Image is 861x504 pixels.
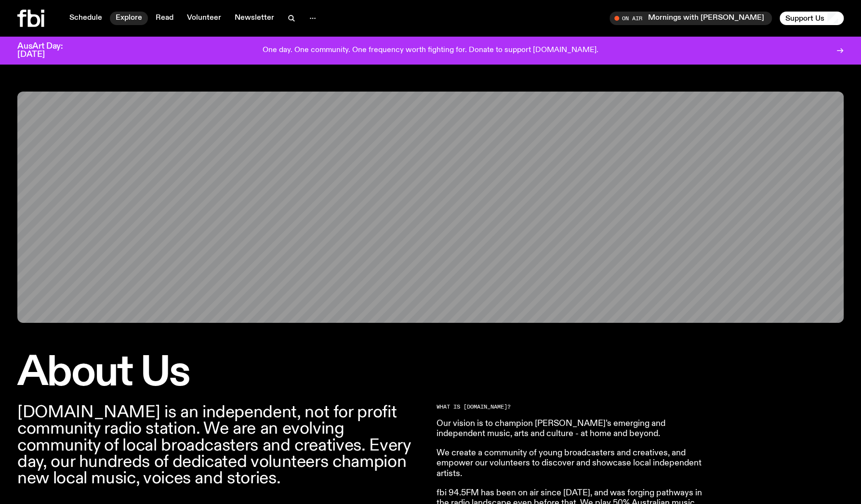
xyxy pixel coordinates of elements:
h2: What is [DOMAIN_NAME]? [437,404,714,410]
a: Read [150,12,179,25]
a: Newsletter [229,12,280,25]
p: Our vision is to champion [PERSON_NAME]’s emerging and independent music, arts and culture - at h... [437,419,714,439]
a: Schedule [64,12,108,25]
a: Volunteer [181,12,227,25]
button: Support Us [780,12,844,25]
p: [DOMAIN_NAME] is an independent, not for profit community radio station. We are an evolving commu... [17,404,425,487]
p: One day. One community. One frequency worth fighting for. Donate to support [DOMAIN_NAME]. [263,46,598,55]
span: Support Us [785,14,824,23]
h3: AusArt Day: [DATE] [17,42,79,59]
h1: About Us [17,354,425,393]
p: We create a community of young broadcasters and creatives, and empower our volunteers to discover... [437,448,714,479]
button: On AirMornings with [PERSON_NAME] [609,12,772,25]
a: Explore [110,12,148,25]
